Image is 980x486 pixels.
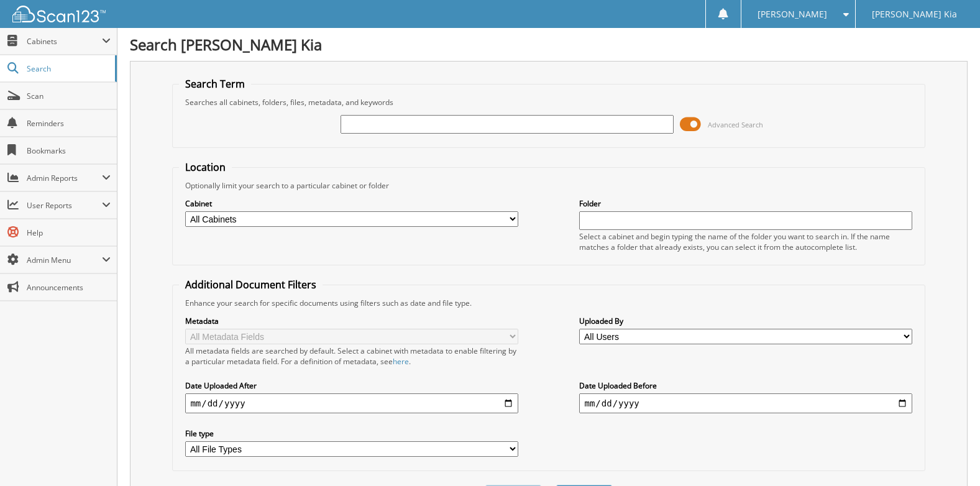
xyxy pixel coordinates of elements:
h1: Search [PERSON_NAME] Kia [130,34,968,55]
a: here [393,356,409,367]
legend: Search Term [179,77,251,91]
span: Search [27,63,109,74]
span: Announcements [27,282,111,293]
span: Help [27,227,111,238]
label: Folder [579,198,912,209]
span: Admin Menu [27,255,102,265]
span: Scan [27,91,111,101]
div: Select a cabinet and begin typing the name of the folder you want to search in. If the name match... [579,231,912,252]
input: end [579,393,912,413]
div: Enhance your search for specific documents using filters such as date and file type. [179,298,918,308]
span: [PERSON_NAME] Kia [872,11,957,18]
img: scan123-logo-white.svg [12,6,106,22]
div: All metadata fields are searched by default. Select a cabinet with metadata to enable filtering b... [185,346,518,367]
span: Bookmarks [27,145,111,156]
div: Optionally limit your search to a particular cabinet or folder [179,180,918,191]
span: Reminders [27,118,111,129]
label: Cabinet [185,198,518,209]
span: Admin Reports [27,173,102,183]
div: Searches all cabinets, folders, files, metadata, and keywords [179,97,918,108]
span: Advanced Search [708,120,763,129]
label: Date Uploaded After [185,380,518,391]
span: User Reports [27,200,102,211]
legend: Additional Document Filters [179,278,323,291]
label: Date Uploaded Before [579,380,912,391]
legend: Location [179,160,232,174]
label: Uploaded By [579,316,912,326]
label: Metadata [185,316,518,326]
span: Cabinets [27,36,102,47]
input: start [185,393,518,413]
span: [PERSON_NAME] [758,11,827,18]
label: File type [185,428,518,439]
